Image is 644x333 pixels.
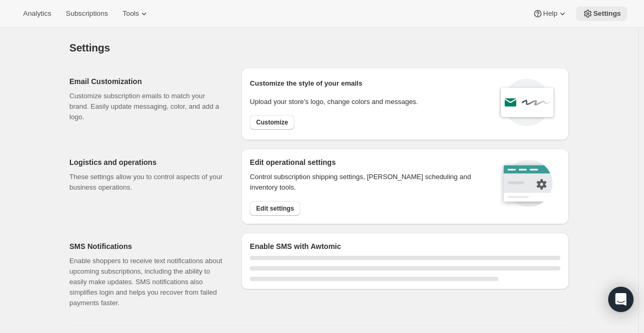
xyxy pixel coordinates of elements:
button: Help [526,6,574,21]
span: Subscriptions [66,9,108,18]
button: Subscriptions [59,6,114,21]
p: Customize subscription emails to match your brand. Easily update messaging, color, and add a logo. [69,91,224,122]
span: Tools [122,9,139,18]
span: Settings [69,42,110,54]
span: Help [543,9,557,18]
p: These settings allow you to control aspects of your business operations. [69,172,224,193]
button: Analytics [17,6,57,21]
h2: Logistics and operations [69,157,224,168]
p: Enable shoppers to receive text notifications about upcoming subscriptions, including the ability... [69,256,224,308]
h2: Email Customization [69,76,224,87]
button: Customize [250,115,294,130]
button: Edit settings [250,201,300,216]
div: Open Intercom Messenger [608,287,633,312]
span: Settings [593,9,621,18]
span: Analytics [23,9,51,18]
button: Tools [116,6,156,21]
h2: Edit operational settings [250,157,485,168]
p: Upload your store’s logo, change colors and messages. [250,97,418,107]
span: Edit settings [256,204,294,213]
h2: SMS Notifications [69,241,224,252]
span: Customize [256,118,288,127]
h2: Enable SMS with Awtomic [250,241,560,252]
p: Control subscription shipping settings, [PERSON_NAME] scheduling and inventory tools. [250,172,485,193]
p: Customize the style of your emails [250,78,362,89]
button: Settings [576,6,627,21]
